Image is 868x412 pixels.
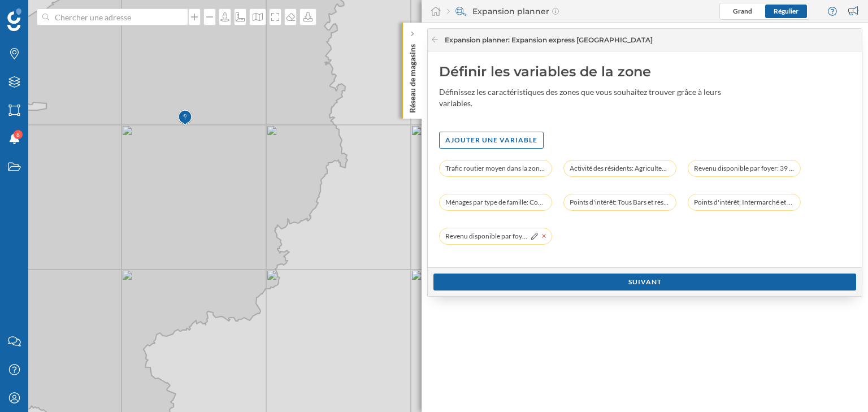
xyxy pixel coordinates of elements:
span: Activité des résidents: Agriculteur, Artisan, commerçant ou entreprise, Cadre, Intermédiaire, Emp... [570,163,670,174]
span: Trafic routier moyen dans la zone (2024): Après-midi (12h - 19h) (Moyenne): Maximum (10 min en vo... [445,163,546,174]
span: 8 [16,129,20,140]
span: Régulier [774,7,798,15]
img: search-areas.svg [455,6,467,17]
span: Points d'intérêt: Intermarché et Lidl: Minimum (10 min en voiture) [694,197,795,208]
div: Définissez les caractéristiques des zones que vous souhaitez trouver grâce à leurs variables. [439,86,733,109]
span: Revenu disponible par foyer: 39 850 € (5 min en voiture) [445,231,528,242]
span: Assistance [18,8,73,18]
img: Logo Geoblink [7,8,21,31]
span: Expansion planner [445,35,653,45]
span: Revenu disponible par foyer: 39 850 € (5 min en voiture) [694,163,795,174]
span: Ménages par type de famille: Couples avec enfants et Monoparentaux: Maximum (5 min en voiture) [445,197,546,208]
span: Points d'intérêt: Tous Bars et restaurants: Maximum (20 min en voiture) [570,197,670,208]
div: Définir les variables de la zone [439,63,850,81]
div: Expansion planner [447,6,559,17]
img: Marker [178,107,192,129]
p: Réseau de magasins [407,40,418,113]
span: : Expansion express [GEOGRAPHIC_DATA] [508,36,653,44]
span: Grand [733,7,752,15]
